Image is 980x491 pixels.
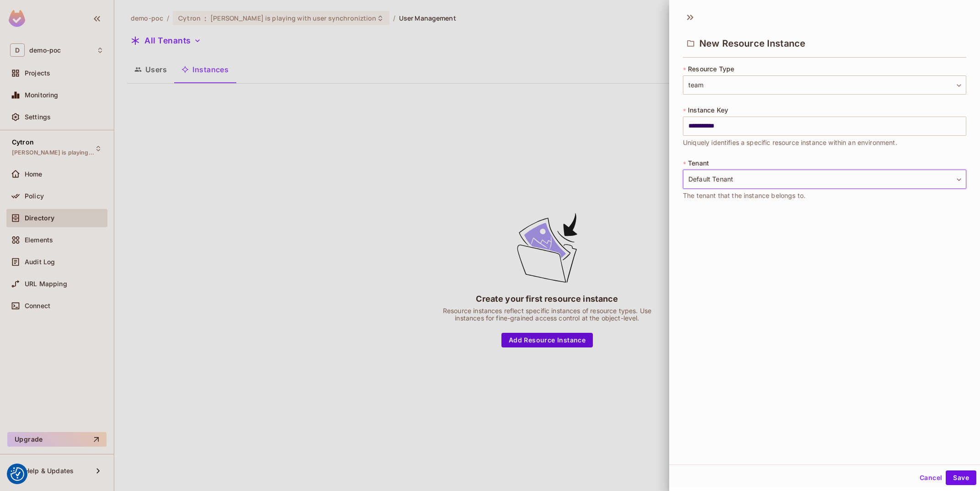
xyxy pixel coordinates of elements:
[688,107,728,114] span: Instance Key
[683,191,805,201] span: The tenant that the instance belongs to.
[11,467,24,481] button: Consent Preferences
[11,467,24,481] img: Revisit consent button
[683,138,897,148] span: Uniquely identifies a specific resource instance within an environment.
[699,38,805,49] span: New Resource Instance
[683,170,966,189] div: Default Tenant
[946,470,976,485] button: Save
[688,65,734,73] span: Resource Type
[683,75,966,95] div: team
[688,160,709,167] span: Tenant
[916,470,946,485] button: Cancel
